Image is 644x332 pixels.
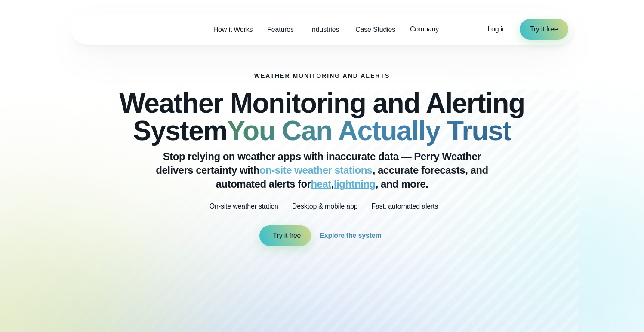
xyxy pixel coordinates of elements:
a: Try it free [520,19,568,40]
a: Try it free [259,225,311,246]
span: Explore the system [320,231,381,241]
p: Desktop & mobile app [292,201,358,212]
span: Company [410,24,439,34]
a: heat [311,178,331,190]
span: Log in [487,25,505,33]
h1: Weather Monitoring and Alerts [254,72,390,79]
p: Fast, automated alerts [371,201,438,212]
span: How it Works [213,25,253,35]
span: Try it free [273,231,301,241]
a: How it Works [206,21,260,38]
a: on-site weather stations [259,164,373,176]
strong: You Can Actually Trust [227,115,511,146]
h2: Weather Monitoring and Alerting System [114,89,530,144]
a: Case Studies [348,21,403,38]
span: Features [267,25,294,35]
a: Explore the system [320,225,385,246]
span: Case Studies [355,25,395,35]
span: Industries [310,25,339,35]
a: Log in [487,24,505,34]
p: Stop relying on weather apps with inaccurate data — Perry Weather delivers certainty with , accur... [150,150,494,191]
span: Try it free [530,24,558,34]
p: On-site weather station [210,201,278,212]
a: lightning [334,178,376,190]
